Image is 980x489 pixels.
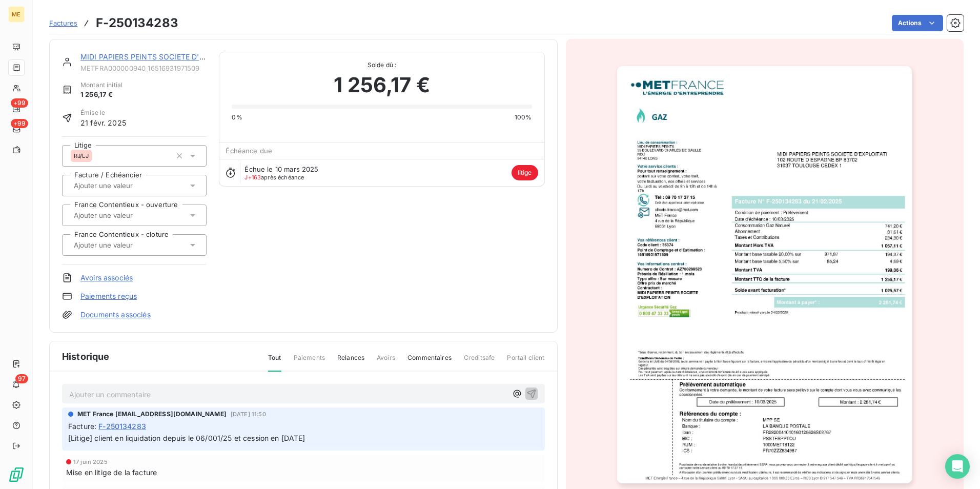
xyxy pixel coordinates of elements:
span: 97 [15,374,28,383]
a: +99 [8,100,24,117]
span: 1 256,17 € [80,90,122,100]
span: 0% [232,113,242,122]
span: 1 256,17 € [334,70,430,100]
img: invoice_thumbnail [617,66,912,483]
a: Avoirs associés [80,273,133,283]
span: Mise en litige de la facture [66,467,157,478]
span: [Litige] client en liquidation depuis le 06/001/25 et cession en [DATE] [68,434,305,442]
span: 100% [515,113,532,122]
span: litige [512,165,538,180]
img: Logo LeanPay [8,466,25,483]
a: +99 [8,121,24,137]
span: [DATE] 11:50 [231,411,266,417]
span: Montant initial [80,80,122,90]
a: Paiements reçus [80,291,137,301]
a: MIDI PAPIERS PEINTS SOCIETE D'EXPLOITATION [80,52,252,61]
h3: F-250134283 [96,14,178,32]
span: Échue le 10 mars 2025 [244,165,318,173]
span: J+163 [244,174,261,181]
div: ME [8,6,25,23]
a: Documents associés [80,310,151,320]
span: 17 juin 2025 [73,459,108,465]
span: Paiements [294,353,325,371]
span: MET France [EMAIL_ADDRESS][DOMAIN_NAME] [77,410,227,419]
span: Factures [49,19,77,27]
span: 21 févr. 2025 [80,117,126,128]
div: Open Intercom Messenger [945,454,970,479]
span: +99 [11,119,28,128]
span: METFRA000000940_16516931971509 [80,64,207,72]
span: +99 [11,98,28,108]
span: Portail client [507,353,544,371]
span: Avoirs [377,353,395,371]
input: Ajouter une valeur [73,181,176,190]
a: Factures [49,18,77,28]
span: après échéance [244,174,304,180]
span: F-250134283 [98,421,146,432]
span: Facture : [68,421,96,432]
button: Actions [892,15,943,31]
span: RJ/LJ [74,153,89,159]
span: Historique [62,350,110,363]
span: Relances [337,353,364,371]
span: Tout [268,353,281,372]
span: Creditsafe [464,353,495,371]
span: Solde dû : [232,60,532,70]
span: Commentaires [407,353,452,371]
span: Émise le [80,108,126,117]
span: Échéance due [226,147,272,155]
input: Ajouter une valeur [73,240,176,250]
input: Ajouter une valeur [73,211,176,220]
